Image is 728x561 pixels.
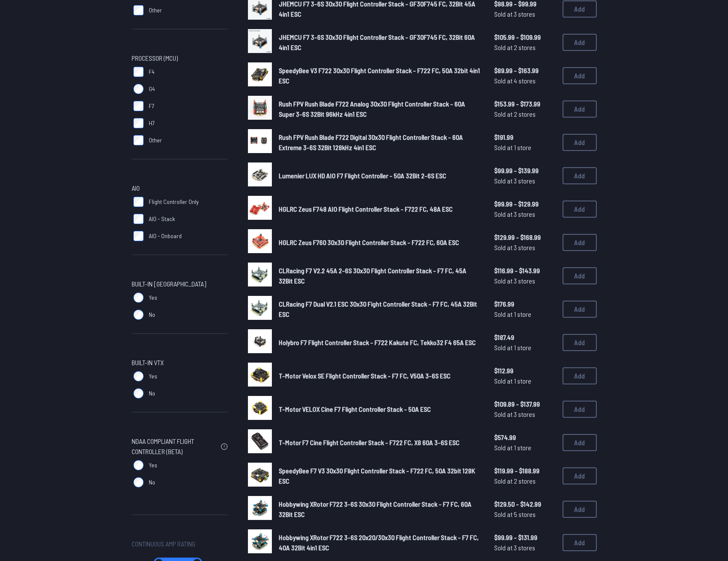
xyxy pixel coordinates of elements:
img: image [248,463,272,487]
input: AIO - Onboard [133,231,144,241]
img: image [248,29,272,53]
img: image [248,529,272,553]
span: Other [149,136,162,145]
button: Add [563,0,597,18]
span: HGLRC Zeus F760 30x30 Flight Controller Stack - F722 FC, 60A ESC [279,238,459,246]
a: T-Motor Velox SE Flight Controller Stack - F7 FC, V50A 3-6S ESC [279,371,480,381]
span: $129.99 - $168.99 [494,232,556,242]
span: T-Motor Velox SE Flight Controller Stack - F7 FC, V50A 3-6S ESC [279,372,451,380]
a: Hobbywing XRotor F722 3-6S 20x20/30x30 Flight Controller Stack - F7 FC, 40A 32Bit 4in1 ESC [279,532,480,553]
span: Built-in [GEOGRAPHIC_DATA] [132,279,206,289]
span: $187.49 [494,332,556,343]
input: AIO - Stack [133,214,144,224]
span: HGLRC Zeus F748 AIO Flight Controller Stack - F722 FC, 48A ESC [279,205,453,213]
span: Sold at 1 store [494,142,556,153]
img: image [248,229,272,253]
a: T-Motor VELOX Cine F7 Flight Controller Stack - 50A ESC [279,404,480,414]
img: image [248,329,272,353]
button: Add [563,367,597,384]
a: SpeedyBee V3 F722 30x30 Flight Controller Stack - F722 FC, 50A 32bit 4in1 ESC [279,65,480,86]
span: Sold at 3 stores [494,242,556,253]
span: T-Motor VELOX Cine F7 Flight Controller Stack - 50A ESC [279,405,431,413]
span: AIO [132,183,140,193]
a: image [248,496,272,523]
span: Sold at 2 stores [494,109,556,119]
span: $89.99 - $163.99 [494,65,556,76]
a: image [248,463,272,489]
span: $153.99 - $173.99 [494,99,556,109]
span: Yes [149,461,157,469]
input: Yes [133,371,144,381]
span: Sold at 3 stores [494,409,556,419]
a: HGLRC Zeus F748 AIO Flight Controller Stack - F722 FC, 48A ESC [279,204,480,214]
a: image [248,429,272,456]
a: Holybro F7 Flight Controller Stack - F722 Kakute FC, Tekko32 F4 65A ESC [279,337,480,348]
span: SpeedyBee V3 F722 30x30 Flight Controller Stack - F722 FC, 50A 32bit 4in1 ESC [279,66,480,85]
span: $574.99 [494,432,556,443]
span: Sold at 2 stores [494,42,556,53]
span: $112.99 [494,366,556,376]
input: H7 [133,118,144,128]
img: image [248,429,272,453]
button: Add [563,534,597,551]
button: Add [563,201,597,218]
span: Built-in VTX [132,357,164,368]
span: Rush FPV Rush Blade F722 Analog 30x30 Flight Controller Stack - 60A Super 3-6S 32Bit 96kHz 4in1 ESC [279,100,465,118]
img: image [248,363,272,387]
span: Sold at 3 stores [494,543,556,553]
span: Yes [149,372,157,381]
span: Sold at 4 stores [494,76,556,86]
span: $99.99 - $139.99 [494,165,556,176]
a: image [248,396,272,422]
a: Rush FPV Rush Blade F722 Digital 30x30 Flight Controller Stack - 60A Extreme 3-6S 32Bit 128kHz 4i... [279,132,480,153]
img: image [248,496,272,520]
span: Sold at 1 store [494,309,556,319]
button: Add [563,434,597,451]
span: AIO - Onboard [149,232,182,240]
span: CLRacing F7 Dual V2.1 ESC 30x30 Fight Controller Stack - F7 FC, 45A 32Bit ESC [279,300,477,318]
span: $99.99 - $131.99 [494,532,556,543]
a: image [248,363,272,389]
button: Add [563,334,597,351]
span: Sold at 3 stores [494,9,556,19]
input: Yes [133,292,144,303]
span: G4 [149,85,155,93]
a: image [248,162,272,189]
span: T-Motor F7 Cine Flight Controller Stack - F722 FC, X8 60A 3-6S ESC [279,438,460,446]
a: image [248,29,272,56]
span: Lumenier LUX HD AIO F7 Flight Controller - 50A 32Bit 2-6S ESC [279,171,446,180]
a: image [248,129,272,156]
button: Add [563,301,597,318]
span: No [149,389,155,398]
button: Add [563,134,597,151]
span: Sold at 1 store [494,443,556,453]
img: image [248,296,272,320]
button: Add [563,401,597,418]
span: $191.99 [494,132,556,142]
input: Yes [133,460,144,470]
a: image [248,229,272,256]
span: F4 [149,68,154,76]
span: Sold at 1 store [494,343,556,353]
input: Other [133,135,144,145]
span: Sold at 3 stores [494,209,556,219]
span: AIO - Stack [149,215,175,223]
button: Add [563,467,597,484]
button: Add [563,100,597,118]
span: $99.99 - $129.99 [494,199,556,209]
span: Sold at 1 store [494,376,556,386]
span: Sold at 2 stores [494,476,556,486]
a: image [248,62,272,89]
img: image [248,162,272,186]
span: Other [149,6,162,15]
button: Add [563,267,597,284]
a: Lumenier LUX HD AIO F7 Flight Controller - 50A 32Bit 2-6S ESC [279,171,480,181]
span: SpeedyBee F7 V3 30x30 Flight Controller Stack - F722 FC, 50A 32bit 128K ESC [279,467,475,485]
span: Hobbywing XRotor F722 3-6S 30x30 Flight Controller Stack - F7 FC, 60A 32Bit ESC [279,500,472,518]
img: image [248,196,272,220]
span: H7 [149,119,155,127]
button: Add [563,34,597,51]
span: Yes [149,293,157,302]
span: Holybro F7 Flight Controller Stack - F722 Kakute FC, Tekko32 F4 65A ESC [279,338,476,346]
input: No [133,388,144,399]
